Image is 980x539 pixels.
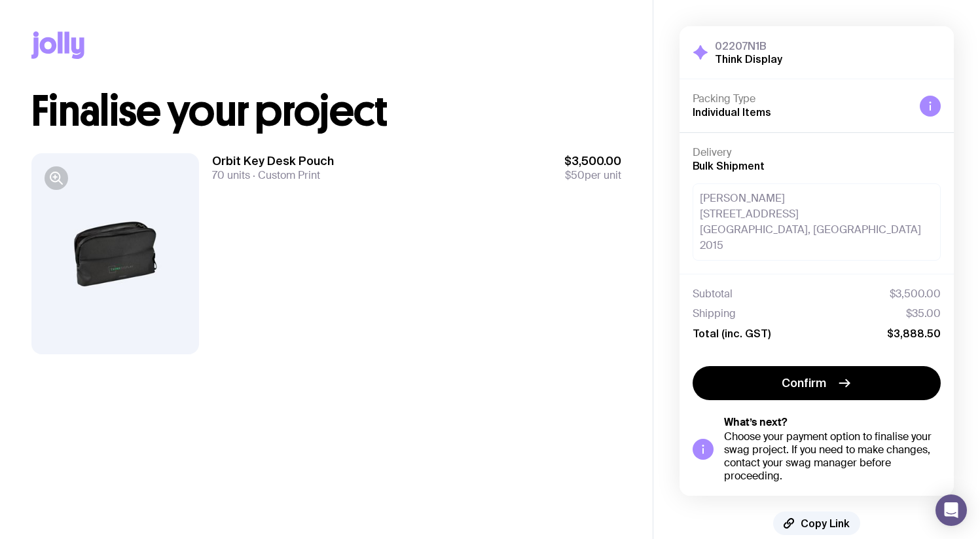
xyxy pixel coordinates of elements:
div: Open Intercom Messenger [935,494,967,526]
span: Total (inc. GST) [693,327,771,340]
span: $3,500.00 [890,288,941,301]
span: Bulk Shipment [693,160,765,172]
span: Shipping [693,307,736,320]
span: $3,888.50 [887,327,941,340]
span: per unit [564,169,621,182]
h1: Finalise your project [31,90,621,132]
span: Individual Items [693,106,771,118]
span: Custom Print [250,168,320,182]
span: Confirm [782,375,826,391]
button: Copy Link [773,511,860,535]
h3: Orbit Key Desk Pouch [212,153,334,169]
span: $3,500.00 [564,153,621,169]
span: 70 units [212,168,250,182]
h4: Packing Type [693,92,909,105]
span: $50 [565,168,585,182]
h2: Think Display [715,52,782,65]
span: Copy Link [801,517,850,530]
span: $35.00 [906,307,941,320]
h5: What’s next? [724,416,941,429]
div: Choose your payment option to finalise your swag project. If you need to make changes, contact yo... [724,430,941,483]
span: Subtotal [693,288,733,301]
div: [PERSON_NAME] [STREET_ADDRESS] [GEOGRAPHIC_DATA], [GEOGRAPHIC_DATA] 2015 [693,183,941,261]
h4: Delivery [693,146,941,159]
h3: 02207N1B [715,39,782,52]
button: Confirm [693,366,941,400]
